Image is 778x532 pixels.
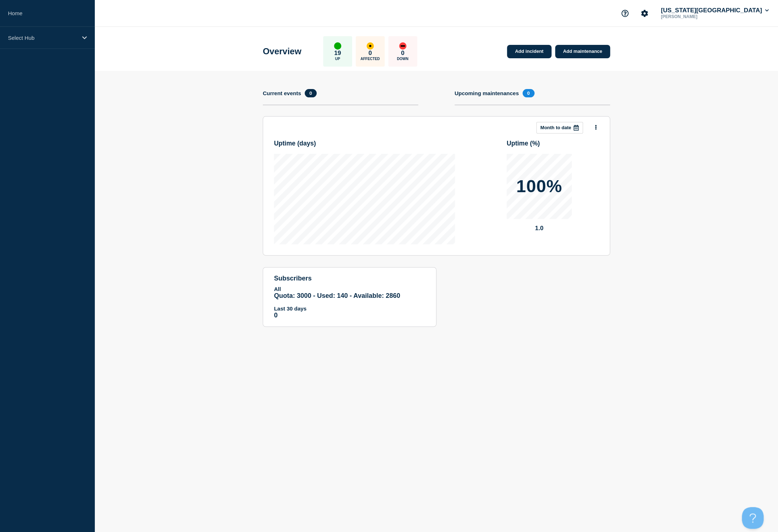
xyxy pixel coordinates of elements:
p: Last 30 days [274,305,425,312]
p: Down [397,57,409,61]
p: Affected [360,57,380,61]
span: 0 [523,89,534,97]
span: 0 [305,89,317,97]
div: affected [367,42,374,50]
h4: Upcoming maintenances [454,90,519,96]
p: All [274,286,425,292]
div: down [399,42,406,50]
h4: subscribers [274,275,425,282]
p: 1.0 [507,225,572,232]
span: Quota: 3000 - Used: 140 - Available: 2860 [274,292,400,299]
iframe: Help Scout Beacon - Open [742,507,764,529]
a: Add maintenance [555,45,610,58]
button: [US_STATE][GEOGRAPHIC_DATA] [659,7,770,14]
p: Select Hub [8,35,77,41]
p: 19 [334,50,341,57]
p: 0 [274,312,425,319]
p: 0 [368,50,372,57]
h3: Uptime ( days ) [274,140,455,147]
p: Month to date [540,125,571,130]
h3: Uptime ( % ) [507,140,599,147]
a: Add incident [507,45,551,58]
h4: Current events [263,90,301,96]
p: [PERSON_NAME] [659,14,735,19]
div: up [334,42,341,50]
p: Up [335,57,340,61]
button: Month to date [536,122,583,134]
button: Account settings [637,6,652,21]
button: Support [617,6,633,21]
p: 100% [516,178,562,195]
p: 0 [401,50,404,57]
h1: Overview [263,46,301,56]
